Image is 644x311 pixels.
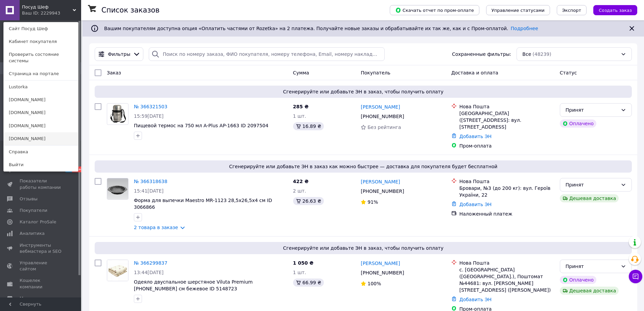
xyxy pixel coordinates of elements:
[361,260,400,267] a: [PERSON_NAME]
[20,178,63,190] span: Показатели работы компании
[587,7,637,13] a: Создать заказ
[459,297,492,302] a: Добавить ЭН
[293,179,309,184] span: 422 ₴
[459,110,554,130] div: [GEOGRAPHIC_DATA] ([STREET_ADDRESS]: вул. [STREET_ADDRESS]
[395,7,474,13] span: Скачать отчет по пром-оплате
[367,281,381,286] span: 100%
[134,188,164,194] span: 15:41[DATE]
[557,5,587,15] button: Экспорт
[459,266,554,293] div: с. [GEOGRAPHIC_DATA] ([GEOGRAPHIC_DATA].), Поштомат №44681: вул. [PERSON_NAME][STREET_ADDRESS] ([...
[134,179,167,184] a: № 366318638
[4,93,78,106] a: [DOMAIN_NAME]
[108,51,130,58] span: Фильтры
[134,270,164,275] span: 13:44[DATE]
[560,70,577,75] span: Статус
[4,81,78,93] a: Lustorka
[293,197,324,205] div: 26.63 ₴
[511,26,538,31] a: Подробнее
[107,260,128,281] a: Фото товару
[361,104,400,110] a: [PERSON_NAME]
[293,104,309,109] span: 285 ₴
[293,113,306,119] span: 1 шт.
[107,178,128,200] a: Фото товару
[4,22,78,35] a: Сайт Посуд Шеф
[107,70,121,75] span: Заказ
[486,5,550,15] button: Управление статусами
[22,4,73,10] span: Посуд Шеф
[4,119,78,132] a: [DOMAIN_NAME]
[459,202,492,207] a: Добавить ЭН
[566,263,618,270] div: Принят
[108,104,127,125] img: Фото товару
[97,163,629,170] span: Сгенерируйте или добавьте ЭН в заказ как можно быстрее — доставка для покупателя будет бесплатной
[293,188,306,194] span: 2 шт.
[560,194,619,202] div: Дешевая доставка
[562,8,581,13] span: Экспорт
[4,48,78,67] a: Проверить состояние системы
[134,113,164,119] span: 15:59[DATE]
[20,196,38,202] span: Отзывы
[107,178,128,199] img: Фото товару
[4,158,78,171] a: Выйти
[459,260,554,266] div: Нова Пошта
[4,35,78,48] a: Кабинет покупателя
[367,199,378,205] span: 91%
[560,287,619,295] div: Дешевая доставка
[560,119,596,128] div: Оплачено
[20,295,37,302] span: Маркет
[107,260,128,281] img: Фото товару
[293,122,324,130] div: 16.89 ₴
[359,268,405,277] div: [PHONE_NUMBER]
[566,106,618,114] div: Принят
[459,142,554,149] div: Пром-оплата
[459,210,554,217] div: Наложенный платеж
[293,70,309,75] span: Сумма
[522,51,531,58] span: Все
[459,185,554,198] div: Бровари, №3 (до 200 кг): вул. Героїв України, 22
[4,106,78,119] a: [DOMAIN_NAME]
[359,112,405,121] div: [PHONE_NUMBER]
[134,279,253,291] a: Одеяло двуспальное шерстяное Viluta Premium [PHONE_NUMBER] см бежевое ID 5148723
[566,181,618,188] div: Принят
[361,178,400,185] a: [PERSON_NAME]
[134,198,272,210] a: Форма для выпечки Maestro MR-1123 28,5х26,5х4 см ID 3066866
[134,104,167,109] a: № 366321503
[293,270,306,275] span: 1 шт.
[20,260,63,272] span: Управление сайтом
[359,186,405,196] div: [PHONE_NUMBER]
[492,8,545,13] span: Управление статусами
[104,26,538,31] span: Вашим покупателям доступна опция «Оплатить частями от Rozetka» на 2 платежа. Получайте новые зака...
[367,125,401,130] span: Без рейтинга
[97,88,629,95] span: Сгенерируйте или добавьте ЭН в заказ, чтобы получить оплату
[134,123,268,128] a: Пищевой термос на 750 мл A-Plus AP-1663 ID 2097504
[20,230,45,237] span: Аналитика
[107,103,128,125] a: Фото товару
[22,10,50,16] div: Ваш ID: 2229943
[4,132,78,145] a: [DOMAIN_NAME]
[4,146,78,158] a: Справка
[97,245,629,251] span: Сгенерируйте или добавьте ЭН в заказ, чтобы получить оплату
[101,6,160,14] h1: Список заказов
[593,5,637,15] button: Создать заказ
[149,47,384,61] input: Поиск по номеру заказа, ФИО покупателя, номеру телефона, Email, номеру накладной
[4,67,78,80] a: Страница на портале
[452,51,511,58] span: Сохраненные фильтры:
[134,225,178,230] a: 2 товара в заказе
[293,279,324,287] div: 66.99 ₴
[20,219,56,225] span: Каталог ProSale
[459,178,554,185] div: Нова Пошта
[20,277,63,290] span: Кошелек компании
[20,207,47,214] span: Покупатели
[599,8,632,13] span: Создать заказ
[560,276,596,284] div: Оплачено
[629,270,642,283] button: Чат с покупателем
[451,70,498,75] span: Доставка и оплата
[390,5,479,15] button: Скачать отчет по пром-оплате
[459,134,492,139] a: Добавить ЭН
[459,103,554,110] div: Нова Пошта
[134,260,167,266] a: № 366299837
[532,51,551,57] span: (48239)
